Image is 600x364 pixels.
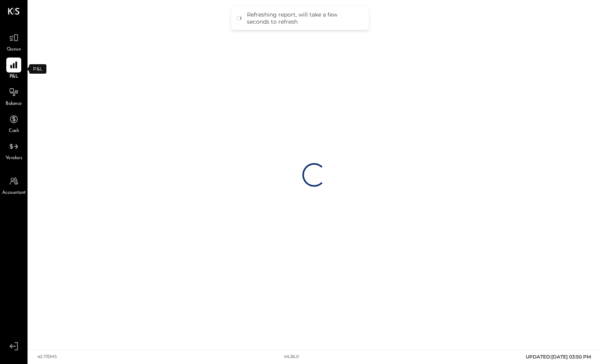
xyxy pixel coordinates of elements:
span: Accountant [2,189,26,197]
div: Refreshing report, will take a few seconds to refresh [247,11,361,25]
div: P&L [29,64,46,74]
a: Balance [0,85,27,108]
a: Vendors [0,139,27,162]
a: Accountant [0,174,27,197]
div: v 4.36.0 [284,354,299,360]
span: UPDATED: [DATE] 03:50 PM [526,354,591,360]
span: Balance [6,100,22,108]
span: P&L [9,73,18,80]
a: Cash [0,112,27,135]
span: Vendors [6,155,22,162]
span: Queue [7,46,21,53]
span: Cash [9,128,19,135]
a: Queue [0,30,27,53]
div: 42 items [37,354,57,360]
a: P&L [0,58,27,80]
